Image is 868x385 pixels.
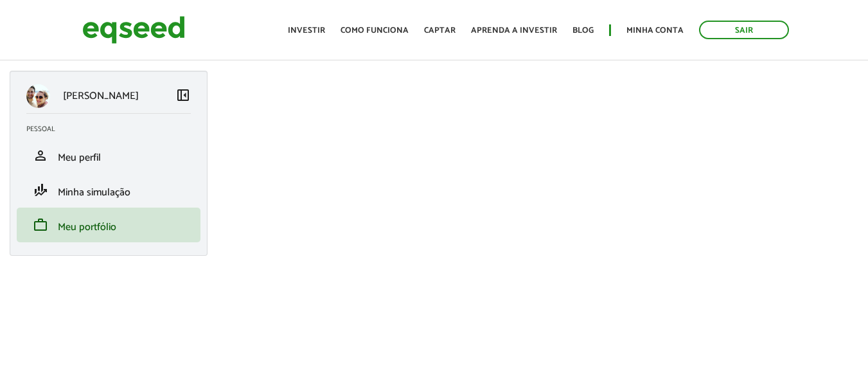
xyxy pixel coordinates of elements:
li: Meu portfólio [17,208,200,242]
a: Colapsar menu [175,87,191,105]
a: workMeu portfólio [26,217,191,233]
a: personMeu perfil [26,148,191,163]
p: [PERSON_NAME] [63,90,139,102]
span: Meu portfólio [58,219,116,236]
span: left_panel_close [175,87,191,103]
h2: Pessoal [26,125,200,133]
a: Sair [699,21,789,39]
a: Como funciona [341,26,409,35]
span: Minha simulação [58,184,130,201]
li: Meu perfil [17,138,200,173]
a: Investir [288,26,325,35]
img: EqSeed [82,13,185,47]
span: Meu perfil [58,149,101,166]
a: Captar [424,26,456,35]
a: finance_modeMinha simulação [26,183,191,198]
li: Minha simulação [17,173,200,208]
a: Blog [572,26,594,35]
a: Minha conta [626,26,684,35]
a: Aprenda a investir [471,26,557,35]
span: work [33,217,48,233]
span: finance_mode [33,183,48,198]
span: person [33,148,48,163]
